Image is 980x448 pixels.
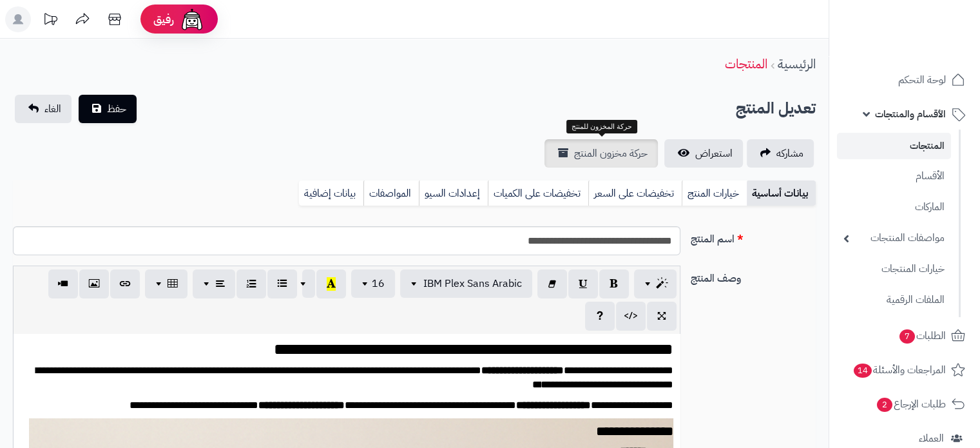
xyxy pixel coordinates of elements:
button: 16 [351,269,395,298]
span: 16 [372,276,385,291]
a: بيانات أساسية [747,180,816,206]
span: طلبات الإرجاع [876,395,946,413]
span: حركة مخزون المنتج [574,146,648,161]
label: اسم المنتج [686,226,821,247]
button: IBM Plex Sans Arabic [400,269,532,298]
a: مشاركه [747,139,814,168]
span: المراجعات والأسئلة [852,361,946,379]
span: استعراض [695,146,733,161]
button: حفظ [79,95,137,123]
a: طلبات الإرجاع2 [837,389,972,420]
a: حركة مخزون المنتج [544,139,658,168]
div: حركة المخزون للمنتج [566,120,637,134]
a: الرئيسية [778,54,816,73]
span: لوحة التحكم [898,71,946,89]
img: logo-2.png [892,34,968,61]
h2: تعديل المنتج [736,95,816,122]
img: ai-face.png [179,6,205,32]
span: 2 [877,398,892,412]
span: الطلبات [898,327,946,345]
a: المواصفات [363,180,419,206]
label: وصف المنتج [686,266,821,286]
a: خيارات المنتجات [837,255,951,283]
a: تحديثات المنصة [34,6,66,35]
a: استعراض [664,139,743,168]
a: الطلبات7 [837,320,972,351]
span: 14 [854,364,872,378]
span: IBM Plex Sans Arabic [423,276,522,291]
a: بيانات إضافية [299,180,363,206]
span: مشاركه [776,146,803,161]
a: المنتجات [725,54,767,73]
a: الأقسام [837,162,951,190]
a: خيارات المنتج [682,180,747,206]
a: لوحة التحكم [837,64,972,95]
span: الغاء [44,101,61,117]
a: تخفيضات على الكميات [488,180,588,206]
a: تخفيضات على السعر [588,180,682,206]
a: مواصفات المنتجات [837,224,951,252]
span: العملاء [919,429,944,447]
span: رفيق [153,12,174,27]
a: الملفات الرقمية [837,286,951,314]
span: الأقسام والمنتجات [875,105,946,123]
a: المراجعات والأسئلة14 [837,355,972,385]
a: الغاء [15,95,72,123]
a: الماركات [837,193,951,221]
span: حفظ [107,101,126,117]
a: المنتجات [837,133,951,159]
span: 7 [899,329,915,344]
a: إعدادات السيو [419,180,488,206]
